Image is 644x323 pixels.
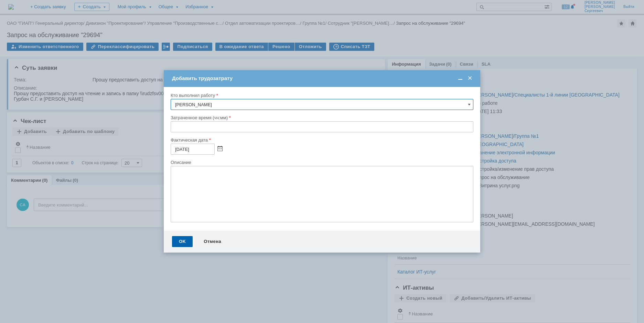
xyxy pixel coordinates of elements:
[466,75,473,81] span: Закрыть
[171,93,472,98] div: Кто выполнил работу
[172,75,473,81] div: Добавить трудозатрату
[171,138,472,142] div: Фактическая дата
[171,160,472,165] div: Описание
[457,75,464,81] span: Свернуть (Ctrl + M)
[171,115,472,120] div: Затраченное время (чч:мм)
